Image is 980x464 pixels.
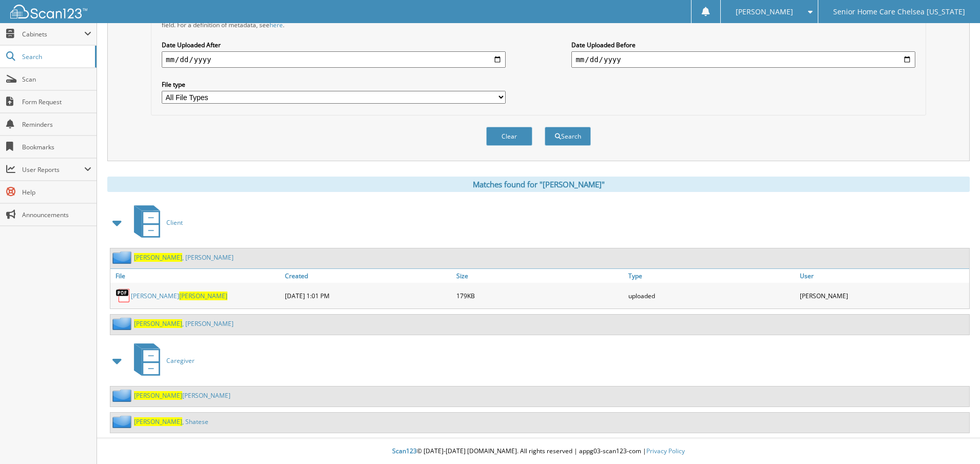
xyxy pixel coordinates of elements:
[270,21,283,29] a: here
[162,80,506,89] label: File type
[22,52,90,61] span: Search
[107,177,970,192] div: Matches found for "[PERSON_NAME]"
[282,269,454,283] a: Created
[134,391,230,400] a: [PERSON_NAME][PERSON_NAME]
[454,285,626,306] div: 179KB
[10,5,87,18] img: scan123-logo-white.svg
[22,120,91,129] span: Reminders
[128,340,195,381] a: Caregiver
[134,417,182,426] span: [PERSON_NAME]
[166,218,183,227] span: Client
[162,51,506,68] input: start
[571,41,915,49] label: Date Uploaded Before
[646,447,685,455] a: Privacy Policy
[134,417,208,426] a: [PERSON_NAME], Shatese
[486,127,532,146] button: Clear
[134,319,182,328] span: [PERSON_NAME]
[736,9,793,15] span: [PERSON_NAME]
[134,391,182,400] span: [PERSON_NAME]
[97,439,980,464] div: © [DATE]-[DATE] [DOMAIN_NAME]. All rights reserved | appg03-scan123-com |
[22,143,91,151] span: Bookmarks
[22,165,84,174] span: User Reports
[22,98,91,106] span: Form Request
[112,415,134,428] img: folder2.png
[128,202,183,243] a: Client
[134,253,234,262] a: [PERSON_NAME], [PERSON_NAME]
[929,415,980,464] iframe: Chat Widget
[392,447,417,455] span: Scan123
[797,285,969,306] div: [PERSON_NAME]
[22,188,91,197] span: Help
[545,127,591,146] button: Search
[162,41,506,49] label: Date Uploaded After
[22,30,84,38] span: Cabinets
[833,9,965,15] span: Senior Home Care Chelsea [US_STATE]
[797,269,969,283] a: User
[116,288,131,303] img: PDF.png
[626,269,798,283] a: Type
[22,75,91,84] span: Scan
[112,251,134,264] img: folder2.png
[454,269,626,283] a: Size
[626,285,798,306] div: uploaded
[179,292,227,300] span: [PERSON_NAME]
[571,51,915,68] input: end
[166,356,195,365] span: Caregiver
[282,285,454,306] div: [DATE] 1:01 PM
[110,269,282,283] a: File
[22,210,91,219] span: Announcements
[112,389,134,402] img: folder2.png
[134,319,234,328] a: [PERSON_NAME], [PERSON_NAME]
[134,253,182,262] span: [PERSON_NAME]
[112,317,134,330] img: folder2.png
[131,292,227,300] a: [PERSON_NAME][PERSON_NAME]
